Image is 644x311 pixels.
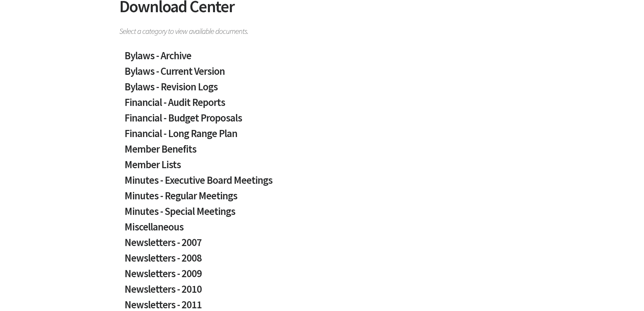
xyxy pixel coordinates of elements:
a: Newsletters - 2010 [124,284,520,299]
a: Newsletters - 2008 [124,253,520,268]
a: Member Benefits [124,144,520,159]
a: Member Lists [124,159,520,175]
a: Minutes - Special Meetings [124,206,520,222]
a: Bylaws - Revision Logs [124,82,520,97]
a: Newsletters - 2007 [124,237,520,253]
a: Newsletters - 2009 [124,268,520,284]
a: Financial - Audit Reports [124,97,520,113]
a: Miscellaneous [124,222,520,237]
a: Bylaws - Archive [124,50,520,66]
span: Select a category to view available documents. [119,23,525,35]
a: Minutes - Executive Board Meetings [124,175,520,191]
a: Bylaws - Current Version [124,66,520,82]
a: Financial - Long Range Plan [124,128,520,144]
a: Minutes - Regular Meetings [124,191,520,206]
a: Financial - Budget Proposals [124,113,520,128]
